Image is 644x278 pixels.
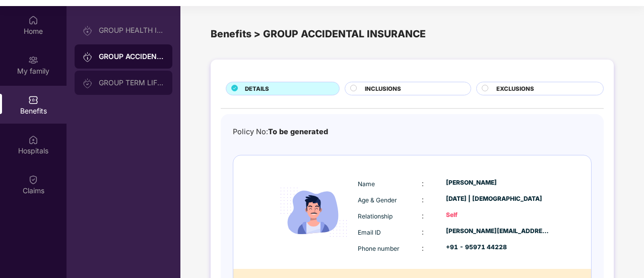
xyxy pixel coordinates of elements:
div: [PERSON_NAME][EMAIL_ADDRESS][DOMAIN_NAME] [446,227,550,236]
div: Self [446,210,550,220]
img: svg+xml;base64,PHN2ZyB3aWR0aD0iMjAiIGhlaWdodD0iMjAiIHZpZXdCb3g9IjAgMCAyMCAyMCIgZmlsbD0ibm9uZSIgeG... [28,55,38,65]
span: : [422,228,424,236]
div: GROUP TERM LIFE INSURANCE [99,79,164,87]
span: To be generated [268,127,328,136]
img: svg+xml;base64,PHN2ZyBpZD0iQ2xhaW0iIHhtbG5zPSJodHRwOi8vd3d3LnczLm9yZy8yMDAwL3N2ZyIgd2lkdGg9IjIwIi... [28,175,38,185]
img: svg+xml;base64,PHN2ZyBpZD0iSG9zcGl0YWxzIiB4bWxucz0iaHR0cDovL3d3dy53My5vcmcvMjAwMC9zdmciIHdpZHRoPS... [28,135,38,145]
img: svg+xml;base64,PHN2ZyB3aWR0aD0iMjAiIGhlaWdodD0iMjAiIHZpZXdCb3g9IjAgMCAyMCAyMCIgZmlsbD0ibm9uZSIgeG... [83,52,93,62]
span: : [422,211,424,220]
div: GROUP HEALTH INSURANCE [99,26,164,34]
img: svg+xml;base64,PHN2ZyB3aWR0aD0iMjAiIGhlaWdodD0iMjAiIHZpZXdCb3g9IjAgMCAyMCAyMCIgZmlsbD0ibm9uZSIgeG... [83,26,93,36]
span: : [422,179,424,188]
span: Name [358,180,375,188]
div: +91 - 95971 44228 [446,243,550,252]
img: svg+xml;base64,PHN2ZyBpZD0iSG9tZSIgeG1sbnM9Imh0dHA6Ly93d3cudzMub3JnLzIwMDAvc3ZnIiB3aWR0aD0iMjAiIG... [28,15,38,25]
div: Benefits > GROUP ACCIDENTAL INSURANCE [211,26,614,42]
div: Policy No: [233,126,328,138]
span: INCLUSIONS [365,84,401,93]
span: : [422,195,424,204]
div: [DATE] | [DEMOGRAPHIC_DATA] [446,194,550,204]
img: svg+xml;base64,PHN2ZyBpZD0iQmVuZWZpdHMiIHhtbG5zPSJodHRwOi8vd3d3LnczLm9yZy8yMDAwL3N2ZyIgd2lkdGg9Ij... [28,95,38,105]
span: Age & Gender [358,196,397,204]
div: [PERSON_NAME] [446,178,550,188]
span: Email ID [358,229,381,236]
span: Phone number [358,245,400,252]
span: : [422,244,424,252]
img: icon [272,171,355,254]
span: EXCLUSIONS [496,84,534,93]
img: svg+xml;base64,PHN2ZyB3aWR0aD0iMjAiIGhlaWdodD0iMjAiIHZpZXdCb3g9IjAgMCAyMCAyMCIgZmlsbD0ibm9uZSIgeG... [83,78,93,88]
span: DETAILS [245,84,269,93]
div: GROUP ACCIDENTAL INSURANCE [99,51,164,62]
span: Relationship [358,212,393,220]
